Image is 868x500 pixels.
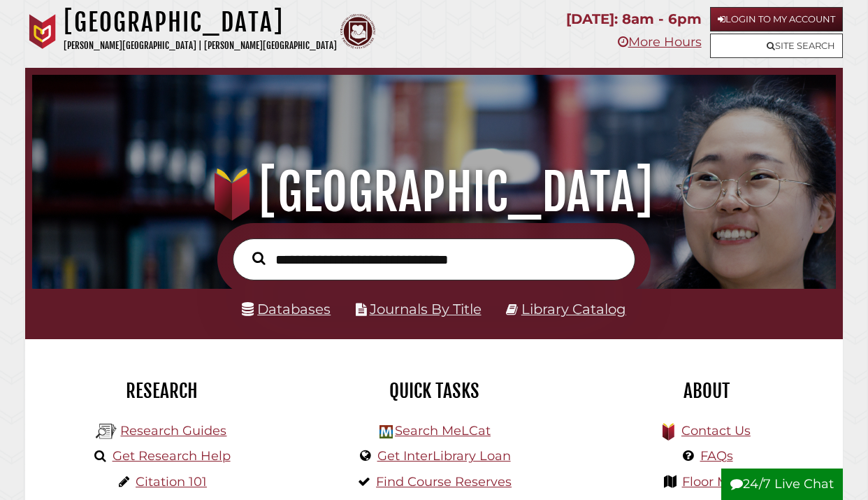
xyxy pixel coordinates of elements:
a: Research Guides [120,423,226,438]
a: Citation 101 [136,474,207,490]
img: Calvin University [25,14,60,49]
img: Hekman Library Logo [379,425,393,438]
p: [DATE]: 8am - 6pm [566,7,702,31]
a: Find Course Reserves [376,474,512,490]
a: Floor Maps [682,474,751,490]
p: [PERSON_NAME][GEOGRAPHIC_DATA] | [PERSON_NAME][GEOGRAPHIC_DATA] [64,38,337,54]
a: Site Search [710,34,843,58]
a: Get InterLibrary Loan [377,448,511,464]
h1: [GEOGRAPHIC_DATA] [64,7,337,38]
a: Journals By Title [370,301,482,317]
h1: [GEOGRAPHIC_DATA] [45,162,823,223]
a: Get Research Help [113,448,231,464]
h2: Quick Tasks [308,379,560,403]
img: Hekman Library Logo [96,421,117,442]
a: Databases [242,301,331,317]
a: More Hours [618,34,702,50]
img: Calvin Theological Seminary [340,14,375,49]
h2: Research [36,379,287,403]
a: Login to My Account [710,7,843,31]
a: FAQs [700,448,733,464]
a: Search MeLCat [395,423,491,438]
a: Contact Us [681,423,751,438]
button: Search [245,248,272,268]
i: Search [252,252,265,266]
a: Library Catalog [521,301,626,317]
h2: About [581,379,832,403]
